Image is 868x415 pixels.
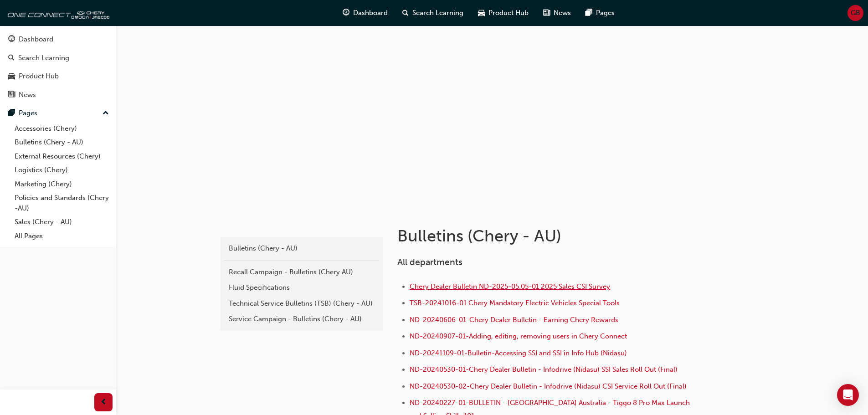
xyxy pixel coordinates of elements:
span: news-icon [8,91,15,99]
a: ND-20240606-01-Chery Dealer Bulletin - Earning Chery Rewards [410,316,618,324]
span: car-icon [8,72,15,81]
a: news-iconNews [536,4,578,22]
h1: Bulletins (Chery - AU) [397,226,696,246]
a: search-iconSearch Learning [395,4,471,22]
span: Pages [596,8,615,18]
span: up-icon [103,108,109,119]
div: News [19,90,36,100]
a: External Resources (Chery) [11,149,113,164]
span: Product Hub [488,8,529,18]
a: TSB-20241016-01 Chery Mandatory Electric Vehicles Special Tools [410,299,620,307]
a: Search Learning [4,50,113,67]
div: Recall Campaign - Bulletins (Chery AU) [229,267,375,277]
a: Logistics (Chery) [11,163,113,177]
a: Marketing (Chery) [11,177,113,191]
span: All departments [397,257,462,267]
span: guage-icon [343,7,349,19]
span: Dashboard [353,8,388,18]
span: GB [851,8,860,18]
a: guage-iconDashboard [335,4,395,22]
a: Recall Campaign - Bulletins (Chery AU) [224,264,379,280]
span: pages-icon [8,109,15,118]
span: prev-icon [100,397,107,408]
span: pages-icon [586,7,592,19]
a: Technical Service Bulletins (TSB) (Chery - AU) [224,296,379,312]
a: Service Campaign - Bulletins (Chery - AU) [224,311,379,327]
div: Technical Service Bulletins (TSB) (Chery - AU) [229,298,375,309]
a: Dashboard [4,31,113,48]
a: Bulletins (Chery - AU) [11,135,113,149]
a: car-iconProduct Hub [471,4,536,22]
img: oneconnect [5,4,109,22]
span: car-icon [478,7,485,19]
div: Pages [19,108,37,118]
a: ND-20240907-01-Adding, editing, removing users in Chery Connect [410,332,627,340]
a: Bulletins (Chery - AU) [224,241,379,256]
span: News [554,8,571,18]
a: Fluid Specifications [224,280,379,296]
a: ND-20240530-02-Chery Dealer Bulletin - Infodrive (Nidasu) CSI Service Roll Out (Final) [410,382,687,390]
span: search-icon [8,54,15,62]
div: Bulletins (Chery - AU) [229,243,375,254]
a: News [4,87,113,103]
span: search-icon [402,7,409,19]
a: ND-20241109-01-Bulletin-Accessing SSI and SSI in Info Hub (Nidasu) [410,349,627,357]
span: guage-icon [8,36,15,44]
div: Fluid Specifications [229,282,375,293]
button: Pages [4,105,113,122]
button: DashboardSearch LearningProduct HubNews [4,29,113,105]
div: Service Campaign - Bulletins (Chery - AU) [229,314,375,324]
a: ND-20240530-01-Chery Dealer Bulletin - Infodrive (Nidasu) SSI Sales Roll Out (Final) [410,365,678,374]
a: Policies and Standards (Chery -AU) [11,191,113,215]
a: pages-iconPages [578,4,622,22]
a: All Pages [11,229,113,243]
div: Dashboard [19,34,53,45]
a: Product Hub [4,68,113,85]
a: Accessories (Chery) [11,122,113,136]
span: Search Learning [412,8,463,18]
div: Search Learning [18,53,69,63]
div: Open Intercom Messenger [837,384,859,406]
a: Sales (Chery - AU) [11,215,113,229]
a: Chery Dealer Bulletin ND-2025-05.05-01 2025 Sales CSI Survey [410,282,610,291]
div: Product Hub [19,71,59,82]
button: GB [847,5,863,21]
span: news-icon [543,7,550,19]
